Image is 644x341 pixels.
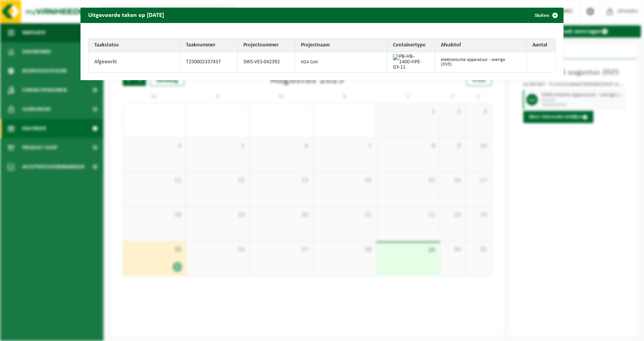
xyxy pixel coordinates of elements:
[393,54,425,70] img: PB-HB-1400-HPE-GY-11
[180,39,238,52] th: Taaknummer
[529,8,563,23] button: Sluiten
[435,52,527,72] td: elektronische apparatuur - overige (OVE)
[527,39,555,52] th: Aantal
[238,39,295,52] th: Projectnummer
[80,8,172,22] h2: Uitgevoerde taken op [DATE]
[180,52,238,72] td: T250002337437
[295,52,387,72] td: KGA Colli
[295,39,387,52] th: Projectnaam
[435,39,527,52] th: Afvalstof
[89,39,180,52] th: Taakstatus
[238,52,295,72] td: SWS-VES-042392
[89,52,180,72] td: Afgewerkt
[387,39,435,52] th: Containertype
